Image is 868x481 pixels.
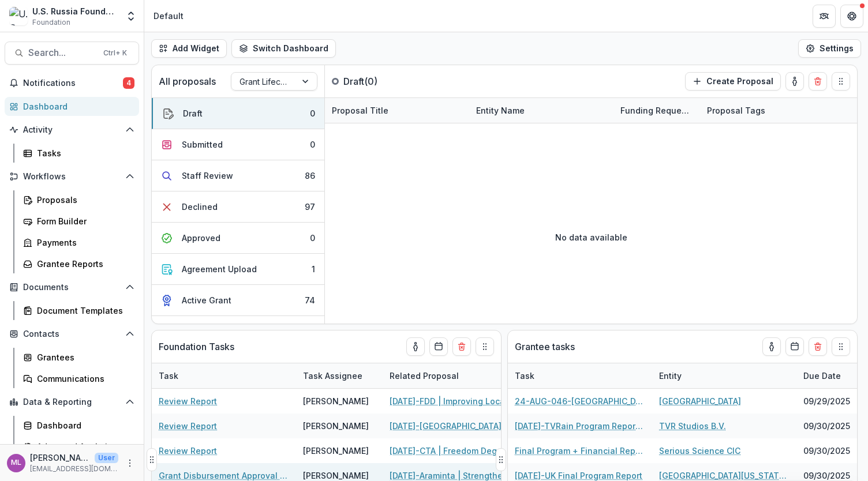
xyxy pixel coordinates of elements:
[798,39,861,58] button: Settings
[147,448,157,471] button: Drag
[5,97,139,116] a: Dashboard
[101,47,129,59] div: Ctrl + K
[659,395,741,407] a: [GEOGRAPHIC_DATA]
[152,191,324,223] button: Declined97
[296,370,369,382] div: Task Assignee
[555,231,627,243] p: No data available
[390,420,520,432] a: [DATE]-[GEOGRAPHIC_DATA] | Fostering the Next Generation of Russia-focused Professionals
[18,212,139,231] a: Form Builder
[182,232,220,244] div: Approved
[325,98,469,123] div: Proposal Title
[182,263,257,275] div: Agreement Upload
[182,170,233,182] div: Staff Review
[18,348,139,367] a: Grantees
[32,17,70,28] span: Foundation
[303,395,369,407] div: [PERSON_NAME]
[154,10,184,22] div: Default
[785,337,804,356] button: Calendar
[23,100,130,112] div: Dashboard
[18,416,139,435] a: Dashboard
[18,233,139,252] a: Payments
[152,254,324,285] button: Agreement Upload1
[325,104,395,117] div: Proposal Title
[700,98,844,123] div: Proposal Tags
[9,7,28,25] img: U.S. Russia Foundation
[813,5,836,28] button: Partners
[310,107,315,119] div: 0
[305,294,315,306] div: 74
[182,138,223,151] div: Submitted
[123,456,137,470] button: More
[469,104,532,117] div: Entity Name
[613,104,700,117] div: Funding Requested
[310,138,315,151] div: 0
[159,340,234,354] p: Foundation Tasks
[18,301,139,320] a: Document Templates
[613,98,700,123] div: Funding Requested
[183,107,203,119] div: Draft
[18,190,139,209] a: Proposals
[383,370,466,382] div: Related Proposal
[152,370,185,382] div: Task
[305,170,315,182] div: 86
[152,98,324,129] button: Draft0
[796,370,848,382] div: Due Date
[37,373,130,385] div: Communications
[182,294,231,306] div: Active Grant
[5,121,139,139] button: Open Activity
[95,453,118,463] p: User
[11,459,21,467] div: Maria Lvova
[652,363,796,388] div: Entity
[18,254,139,273] a: Grantee Reports
[515,445,645,457] a: Final Program + Financial Report
[429,337,448,356] button: Calendar
[30,452,90,464] p: [PERSON_NAME]
[37,147,130,159] div: Tasks
[37,258,130,270] div: Grantee Reports
[383,363,527,388] div: Related Proposal
[476,337,494,356] button: Drag
[23,397,121,407] span: Data & Reporting
[23,78,123,88] span: Notifications
[515,395,645,407] a: 24-AUG-046-[GEOGRAPHIC_DATA] List of Expenses #2
[840,5,863,28] button: Get Help
[5,167,139,186] button: Open Workflows
[305,201,315,213] div: 97
[231,39,336,58] button: Switch Dashboard
[508,363,652,388] div: Task
[152,363,296,388] div: Task
[785,72,804,91] button: toggle-assigned-to-me
[515,420,645,432] a: [DATE]-TVRain Program Report #2
[32,5,118,17] div: U.S. Russia Foundation
[5,42,139,65] button: Search...
[515,340,575,354] p: Grantee tasks
[152,160,324,191] button: Staff Review86
[159,395,217,407] a: Review Report
[652,370,689,382] div: Entity
[469,98,613,123] div: Entity Name
[18,144,139,163] a: Tasks
[159,74,216,88] p: All proposals
[37,305,130,317] div: Document Templates
[123,77,134,89] span: 4
[37,194,130,206] div: Proposals
[809,72,827,91] button: Delete card
[296,363,383,388] div: Task Assignee
[496,448,506,471] button: Drag
[390,445,520,457] a: [DATE]-CTA | Freedom Degree Online Matching System
[37,236,130,249] div: Payments
[343,74,430,88] p: Draft ( 0 )
[37,441,130,453] div: Advanced Analytics
[159,445,217,457] a: Review Report
[762,337,781,356] button: toggle-assigned-to-me
[832,337,850,356] button: Drag
[152,129,324,160] button: Submitted0
[303,420,369,432] div: [PERSON_NAME]
[508,370,541,382] div: Task
[159,420,217,432] a: Review Report
[23,125,121,135] span: Activity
